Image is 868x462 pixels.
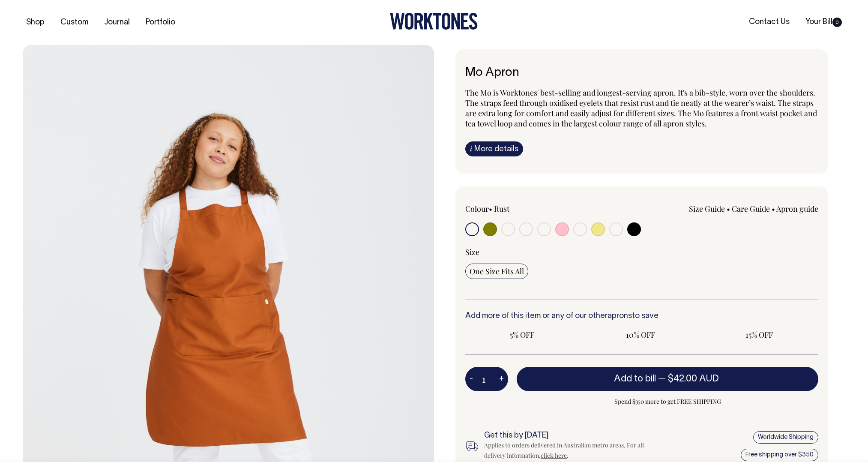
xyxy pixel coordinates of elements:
a: Your Bill0 [802,15,845,29]
button: - [465,371,477,388]
a: Journal [101,15,133,30]
h6: Get this by [DATE] [484,432,658,440]
input: One Size Fits All [465,264,528,279]
a: click here [541,451,567,459]
a: Apron guide [776,204,818,214]
span: $42.00 AUD [668,375,719,383]
a: Portfolio [142,15,179,30]
label: Rust [494,204,509,214]
a: Custom [57,15,92,30]
a: Care Guide [732,204,770,214]
span: • [772,204,775,214]
input: 10% OFF [584,327,697,342]
div: Colour [465,204,607,214]
a: aprons [608,312,632,320]
input: 15% OFF [702,327,816,342]
span: Add to bill [614,375,656,383]
a: iMore details [465,141,523,156]
h6: Add more of this item or any of our other to save [465,312,818,321]
h6: Mo Apron [465,66,818,80]
span: • [489,204,492,214]
span: i [470,144,472,153]
span: 0 [832,18,842,27]
span: Spend $350 more to get FREE SHIPPING [517,396,818,407]
span: 5% OFF [470,330,575,340]
span: • [727,204,730,214]
button: Add to bill —$42.00 AUD [517,367,818,391]
a: Shop [23,15,48,30]
span: One Size Fits All [470,266,524,276]
div: Size [465,247,818,257]
a: Size Guide [689,204,725,214]
span: 10% OFF [588,330,693,340]
input: 5% OFF [465,327,579,342]
div: Applies to orders delivered in Australian metro areas. For all delivery information, . [484,440,658,461]
span: The Mo is Worktones' best-selling and longest-serving apron. It's a bib-style, worn over the shou... [465,87,817,129]
a: Contact Us [745,15,793,29]
button: + [495,371,508,388]
span: 15% OFF [706,330,811,340]
span: — [658,375,721,383]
